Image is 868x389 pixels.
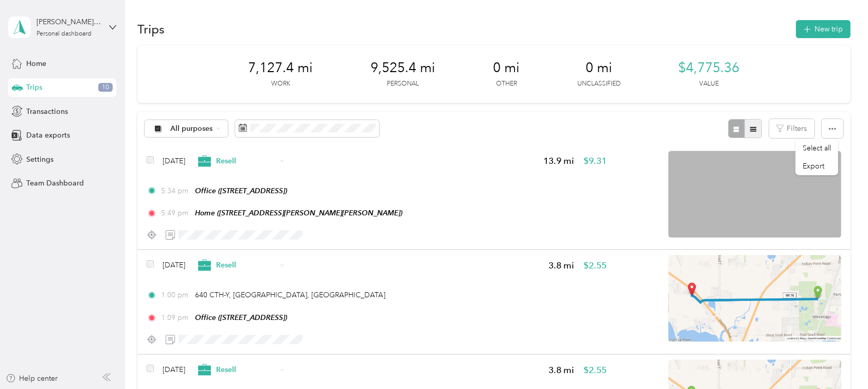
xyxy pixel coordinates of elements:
[161,290,190,300] span: 1:00 pm
[161,312,190,323] span: 1:09 pm
[803,144,831,153] span: Select all
[195,187,287,195] span: Office ([STREET_ADDRESS])
[26,106,68,117] span: Transactions
[803,162,824,171] span: Export
[549,364,575,377] span: 3.8 mi
[195,291,385,299] span: 640 CTH-Y, [GEOGRAPHIC_DATA], [GEOGRAPHIC_DATA]
[163,260,185,270] span: [DATE]
[37,16,101,27] div: [PERSON_NAME][EMAIL_ADDRESS][DOMAIN_NAME]
[195,313,287,322] span: Office ([STREET_ADDRESS])
[668,151,841,238] img: minimap
[163,364,185,375] span: [DATE]
[98,83,113,92] span: 10
[26,130,70,141] span: Data exports
[583,155,607,167] span: $9.31
[216,260,276,270] span: Resell
[699,79,719,89] p: Value
[769,119,814,138] button: Filters
[37,31,92,37] div: Personal dashboard
[248,60,313,76] span: 7,127.4 mi
[577,79,621,89] p: Unclassified
[161,208,190,218] span: 5:49 pm
[216,156,276,166] span: Resell
[216,364,276,375] span: Resell
[26,58,46,69] span: Home
[170,125,213,132] span: All purposes
[6,373,58,384] button: Help center
[271,79,290,89] p: Work
[137,24,165,35] h1: Trips
[26,154,54,165] span: Settings
[586,60,612,76] span: 0 mi
[496,79,517,89] p: Other
[810,331,868,389] iframe: Everlance-gr Chat Button Frame
[796,20,851,38] button: New trip
[387,79,419,89] p: Personal
[493,60,520,76] span: 0 mi
[161,185,190,196] span: 5:34 pm
[26,178,84,189] span: Team Dashboard
[370,60,435,76] span: 9,525.4 mi
[195,209,402,217] span: Home ([STREET_ADDRESS][PERSON_NAME][PERSON_NAME])
[544,155,575,167] span: 13.9 mi
[163,156,185,166] span: [DATE]
[583,259,607,272] span: $2.55
[668,255,841,342] img: minimap
[26,82,42,93] span: Trips
[549,259,575,272] span: 3.8 mi
[678,60,739,76] span: $4,775.36
[583,364,607,377] span: $2.55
